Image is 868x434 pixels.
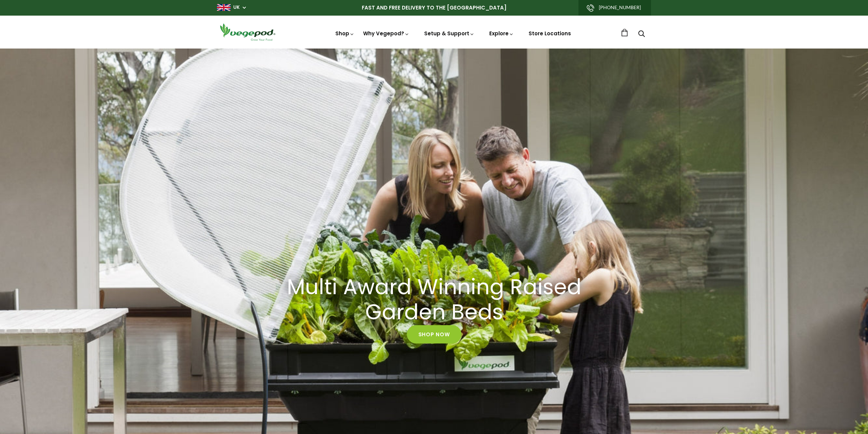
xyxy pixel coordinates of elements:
img: Vegepod [217,22,278,42]
a: Search [638,31,645,38]
a: Store Locations [529,30,571,37]
a: Shop Now [407,325,461,343]
a: Setup & Support [424,30,474,37]
a: Multi Award Winning Raised Garden Beds [273,275,595,325]
a: Shop [335,30,354,37]
img: gb_large.png [217,4,231,11]
a: UK [233,4,240,11]
h2: Multi Award Winning Raised Garden Beds [281,275,587,325]
a: Why Vegepod? [363,30,409,37]
a: Explore [489,30,514,37]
